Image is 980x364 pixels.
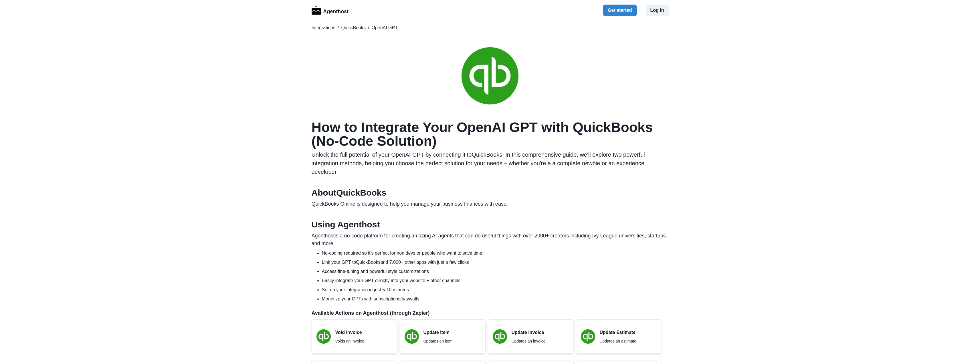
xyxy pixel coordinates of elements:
p: Unlock the full potential of your OpenAI GPT by connecting it to QuickBooks . In this comprehensi... [312,150,669,176]
img: QuickBooks logo [316,329,331,344]
p: Update Invoice [512,329,547,336]
span: OpenAI GPT [371,24,398,31]
p: Available Actions on Agenthost (through Zapier) [312,309,669,317]
li: Access fine-tuning and powerful style customizations [322,268,669,275]
h2: Using Agenthost [312,219,669,230]
a: QuickBooks [341,24,366,31]
p: QuickBooks Online is designed to help you manage your business finances with ease. [312,200,669,208]
p: is a no-code platform for creating amazing AI agents that can do useful things with over 2000+ cr... [312,232,669,247]
li: Monetize your GPTs with subscriptions/paywalls [322,296,669,302]
span: / [368,24,369,31]
a: LogoAgenthost [312,5,349,15]
p: Updates an item. [423,338,454,344]
p: Updates an estimate. [600,338,638,344]
p: Void Invoice [335,329,365,336]
img: QuickBooks logo for OpenAI GPT integration [462,47,519,105]
li: No-coding required so it's perfect for non devs or people who want to save time. [322,250,669,257]
a: Agenthost [312,233,335,239]
img: QuickBooks logo [493,329,507,344]
button: Get started [603,5,636,16]
p: Agenthost [323,5,349,15]
li: Easily integrate your GPT directly into your website + other channels [322,277,669,284]
img: Logo [312,6,321,15]
li: Set up your integration in just 5-10 minutes [322,286,669,293]
p: Voids an invoice. [335,338,365,344]
p: Update Item [423,329,454,336]
h1: How to Integrate Your OpenAI GPT with QuickBooks (No-Code Solution) [312,121,669,148]
button: Log in [646,5,669,16]
li: Link your GPT to QuickBooks and 7,000+ other apps with just a few clicks [322,259,669,266]
h2: About QuickBooks [312,188,669,198]
img: QuickBooks logo [581,329,595,344]
p: Update Estimate [600,329,638,336]
span: / [338,24,339,31]
a: Integrations [312,24,336,31]
p: Updates an invoice. [512,338,547,344]
img: QuickBooks logo [405,329,419,344]
nav: breadcrumb [312,24,669,31]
